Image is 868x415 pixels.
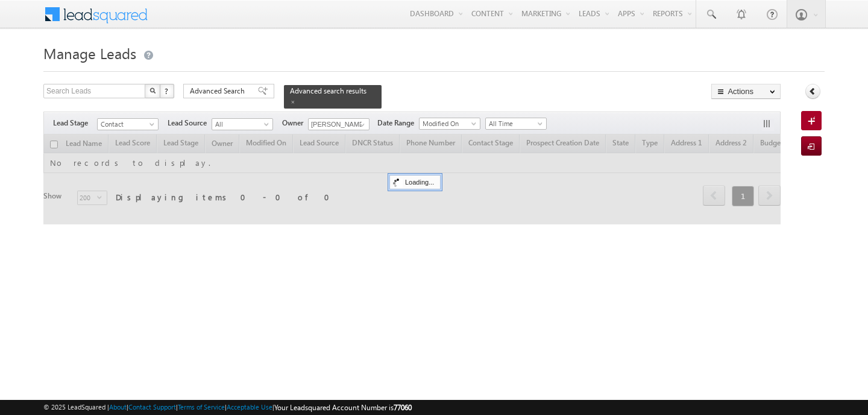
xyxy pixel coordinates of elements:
a: Contact Support [128,403,176,411]
a: All Time [485,118,547,130]
span: All [212,119,269,130]
img: Search [149,87,156,93]
span: Lead Source [168,118,212,128]
span: Owner [282,118,308,128]
a: Show All Items [353,119,368,131]
span: 77060 [394,403,412,412]
button: ? [160,84,174,98]
button: Actions [711,84,781,99]
span: Advanced search results [290,86,366,95]
span: Contact [98,119,155,130]
a: All [212,118,273,130]
span: Your Leadsquared Account Number is [274,403,412,412]
span: ? [165,86,170,96]
a: Modified On [419,118,480,130]
input: Type to Search [308,118,370,130]
span: All Time [486,118,543,129]
span: Date Range [377,118,419,128]
a: Contact [97,118,159,130]
a: About [109,403,127,411]
div: Loading... [389,175,441,189]
span: Lead Stage [53,118,97,128]
span: © 2025 LeadSquared | | | | | [43,402,412,413]
span: Manage Leads [43,43,136,63]
span: Advanced Search [190,86,248,97]
a: Acceptable Use [227,403,272,411]
a: Terms of Service [178,403,225,411]
span: Modified On [420,118,477,129]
